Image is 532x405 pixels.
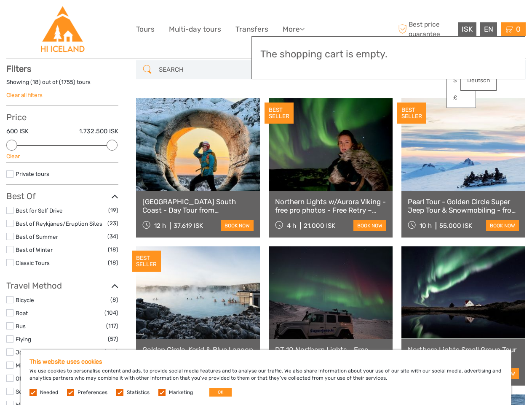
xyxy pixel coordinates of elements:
[447,90,476,105] a: £
[287,222,296,229] span: 4 h
[142,197,254,215] a: [GEOGRAPHIC_DATA] South Coast - Day Tour from [GEOGRAPHIC_DATA]
[6,152,118,160] div: Clear
[108,258,118,267] span: (18)
[16,220,102,227] a: Best of Reykjanes/Eruption Sites
[110,295,118,305] span: (8)
[132,251,161,272] div: BEST SELLER
[108,205,118,215] span: (19)
[107,219,118,228] span: (23)
[209,388,232,397] button: OK
[16,233,58,240] a: Best of Summer
[462,25,473,33] span: ISK
[16,310,28,316] a: Boat
[142,346,254,363] a: Golden Circle, Kerid & Blue Lagoon Small Group Tour with Admission Ticket
[6,281,118,291] h3: Travel Method
[6,127,29,136] label: 600 ISK
[447,73,476,88] a: $
[396,20,456,38] span: Best price guarantee
[16,246,53,253] a: Best of Winter
[6,92,43,98] a: Clear all filters
[480,22,497,36] div: EN
[16,297,34,303] a: Bicycle
[40,389,58,396] label: Needed
[154,222,166,229] span: 12 h
[16,388,42,395] a: Self-Drive
[104,308,118,318] span: (104)
[61,78,73,86] label: 1755
[408,346,519,363] a: Northern Lights Small Group Tour with Hot Cocoa & Free Photos
[40,6,86,52] img: Hostelling International
[16,207,63,214] a: Best for Self Drive
[6,64,31,74] strong: Filters
[260,49,516,60] h3: The shopping cart is empty.
[106,321,118,331] span: (117)
[235,23,268,35] a: Transfers
[283,23,305,35] a: More
[107,232,118,241] span: (34)
[79,127,118,136] label: 1.732.500 ISK
[16,362,52,369] a: Mini Bus / Car
[397,103,426,124] div: BEST SELLER
[169,23,221,35] a: Multi-day tours
[21,350,511,405] div: We use cookies to personalise content and ads, to provide social media features and to analyse ou...
[16,349,45,356] a: Jeep / 4x4
[108,334,118,344] span: (57)
[16,259,50,266] a: Classic Tours
[461,73,496,88] a: Deutsch
[32,78,39,86] label: 18
[353,220,386,231] a: book now
[169,389,193,396] label: Marketing
[265,103,294,124] div: BEST SELLER
[174,222,203,229] div: 37.619 ISK
[29,358,503,365] h5: This website uses cookies
[78,389,107,396] label: Preferences
[6,191,118,201] h3: Best Of
[275,346,386,363] a: DT 10 Northern Lights - Free photo service - Free retry
[408,197,519,215] a: Pearl Tour - Golden Circle Super Jeep Tour & Snowmobiling - from [GEOGRAPHIC_DATA]
[6,78,118,91] div: Showing ( ) out of ( ) tours
[486,220,519,231] a: book now
[104,347,118,357] span: (392)
[155,62,256,77] input: SEARCH
[16,323,26,329] a: Bus
[16,375,64,382] a: Other / Non-Travel
[108,245,118,254] span: (18)
[97,13,107,23] button: Open LiveChat chat widget
[420,222,432,229] span: 10 h
[127,389,150,396] label: Statistics
[12,15,95,22] p: We're away right now. Please check back later!
[16,170,49,177] a: Private tours
[16,336,31,343] a: Flying
[136,23,155,35] a: Tours
[515,25,522,33] span: 0
[439,222,472,229] div: 55.000 ISK
[275,197,386,215] a: Northern Lights w/Aurora Viking - free pro photos - Free Retry – minibus
[6,112,118,122] h3: Price
[304,222,335,229] div: 21.000 ISK
[221,220,254,231] a: book now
